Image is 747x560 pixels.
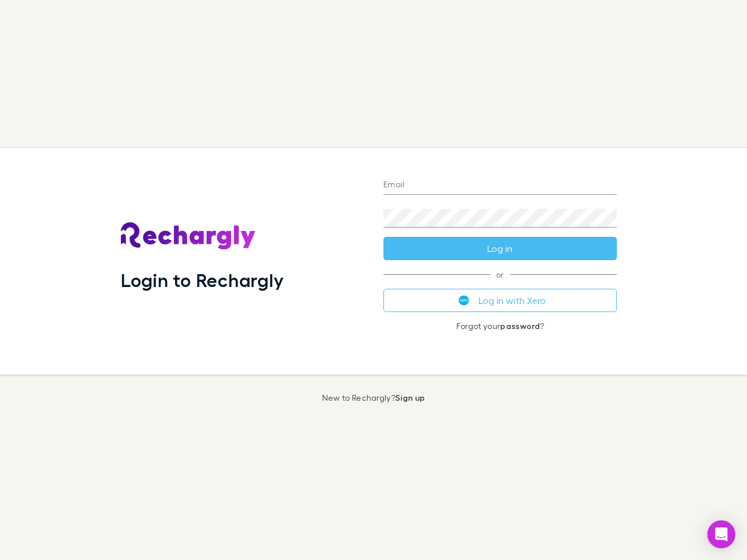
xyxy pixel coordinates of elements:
div: Open Intercom Messenger [707,520,735,548]
img: Rechargly's Logo [121,222,256,250]
a: password [500,321,540,331]
button: Log in with Xero [383,289,617,312]
span: or [383,274,617,275]
p: Forgot your ? [383,321,617,331]
a: Sign up [395,393,425,402]
p: New to Rechargly? [322,393,425,402]
h1: Login to Rechargly [121,269,284,291]
img: Xero's logo [459,295,469,306]
button: Log in [383,237,617,260]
